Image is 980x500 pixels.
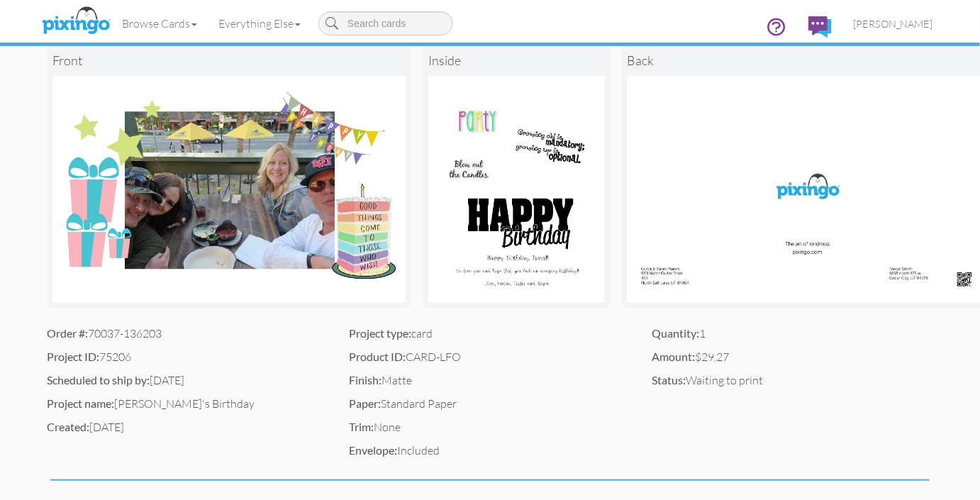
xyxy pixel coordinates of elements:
strong: Project name: [47,396,114,410]
div: None [350,419,631,435]
strong: Project type: [350,326,412,340]
strong: Scheduled to ship by: [47,373,150,387]
input: Search cards [318,11,453,35]
div: inside [428,45,605,76]
strong: Paper: [350,396,382,410]
div: Standard Paper [350,396,631,412]
div: [DATE] [47,419,328,435]
div: card [350,326,631,342]
img: Landscape Image [428,76,605,303]
strong: Quantity: [652,326,699,340]
img: Landscape Image [52,76,406,303]
img: pixingo logo [38,4,113,39]
div: Waiting to print [652,372,933,389]
div: Included [350,443,631,459]
span: [PERSON_NAME] [853,18,933,30]
div: 70037-136203 [47,326,328,342]
strong: Created: [47,420,89,433]
strong: Status: [652,373,686,387]
strong: Envelope: [350,443,398,457]
a: [PERSON_NAME] [842,6,944,42]
a: Browse Cards [111,6,208,41]
strong: Trim: [350,420,374,433]
a: Everything Else [208,6,311,41]
div: [PERSON_NAME]'s Birthday [47,396,328,412]
strong: Finish: [350,373,382,387]
strong: Project ID: [47,350,99,363]
div: 1 [652,326,933,342]
div: Matte [350,372,631,389]
strong: Product ID: [350,350,406,363]
div: 75206 [47,349,328,365]
strong: Order #: [47,326,88,340]
div: front [52,45,406,76]
div: [DATE] [47,372,328,389]
img: comments.svg [808,16,832,38]
div: CARD-LFO [350,349,631,365]
div: $29.27 [652,349,933,365]
strong: Amount: [652,350,695,363]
